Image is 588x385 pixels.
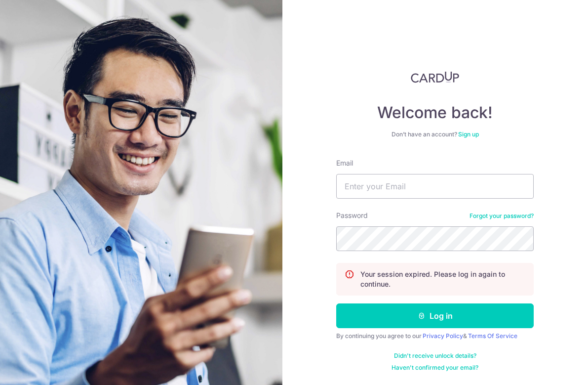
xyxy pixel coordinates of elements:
a: Privacy Policy [423,332,463,340]
a: Forgot your password? [470,212,534,220]
a: Didn't receive unlock details? [394,352,476,360]
a: Haven't confirmed your email? [392,364,478,372]
label: Email [336,158,353,168]
a: Sign up [458,130,479,138]
div: Don’t have an account? [336,130,534,138]
input: Enter your Email [336,174,534,199]
img: CardUp Logo [411,71,459,83]
h4: Welcome back! [336,103,534,123]
a: Terms Of Service [468,332,517,340]
div: By continuing you agree to our & [336,332,534,340]
label: Password [336,211,368,220]
button: Log in [336,303,534,328]
p: Your session expired. Please log in again to continue. [360,269,525,289]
